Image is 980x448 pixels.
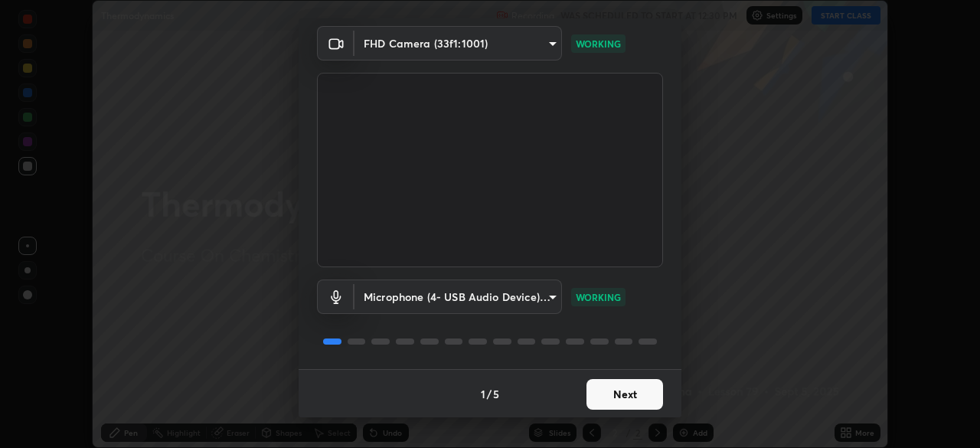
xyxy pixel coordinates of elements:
h4: / [487,386,492,402]
p: WORKING [576,37,621,51]
h4: 1 [481,386,485,402]
h4: 5 [493,386,499,402]
button: Next [586,379,663,410]
p: WORKING [576,290,621,304]
div: FHD Camera (33f1:1001) [354,26,562,60]
div: FHD Camera (33f1:1001) [354,280,562,314]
